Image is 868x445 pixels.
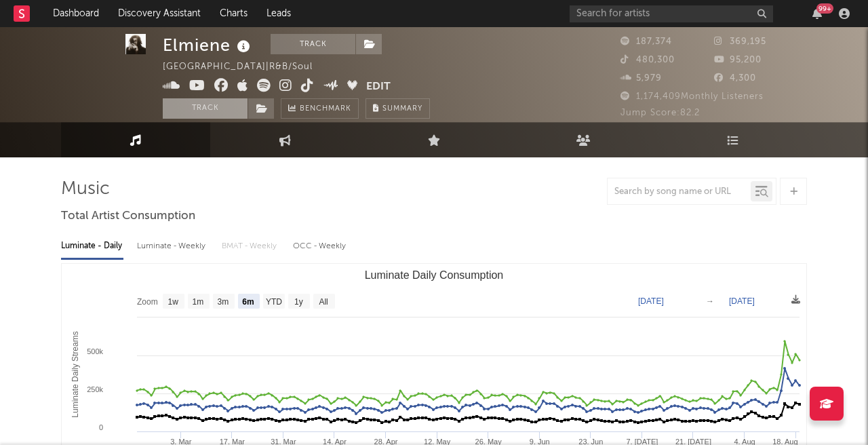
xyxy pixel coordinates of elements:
div: Luminate - Daily [61,235,123,258]
span: 5,979 [620,74,662,83]
span: 1,174,409 Monthly Listeners [620,92,764,101]
span: Summary [382,105,422,113]
text: 250k [87,385,103,393]
span: 480,300 [620,56,675,64]
div: 99 + [816,3,833,14]
span: 4,300 [714,74,756,83]
a: Benchmark [281,98,359,119]
button: 99+ [812,8,822,19]
text: 6m [242,297,254,307]
text: All [319,297,328,307]
text: → [706,296,714,306]
text: 3m [218,297,229,307]
input: Search for artists [570,5,773,22]
div: [GEOGRAPHIC_DATA] | R&B/Soul [163,59,328,75]
input: Search by song name or URL [608,187,751,197]
span: 95,200 [714,56,762,64]
div: Elmiene [163,34,254,56]
span: Benchmark [300,101,351,117]
text: Luminate Daily Streams [71,331,80,417]
div: Luminate - Weekly [137,235,208,258]
text: 1w [168,297,179,307]
text: Zoom [137,297,158,307]
text: [DATE] [729,296,755,306]
text: 1y [294,297,303,307]
text: YTD [266,297,282,307]
button: Summary [366,98,430,119]
div: OCC - Weekly [293,235,347,258]
button: Track [271,34,355,54]
button: Track [163,98,248,119]
text: 0 [99,423,103,431]
span: 369,195 [714,37,766,46]
text: 1m [193,297,204,307]
span: 187,374 [620,37,672,46]
span: Total Artist Consumption [61,208,195,225]
button: Edit [366,79,391,96]
text: Luminate Daily Consumption [365,269,504,281]
text: [DATE] [638,296,664,306]
span: Jump Score: 82.2 [620,109,700,117]
text: 500k [87,347,103,355]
